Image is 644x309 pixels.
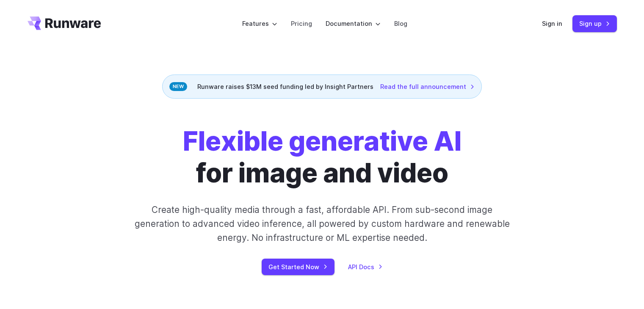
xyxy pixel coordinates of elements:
h1: for image and video [183,126,462,189]
a: Get Started Now [262,259,334,275]
a: Blog [394,19,407,28]
a: Sign up [572,15,617,32]
a: Read the full announcement [380,82,475,91]
p: Create high-quality media through a fast, affordable API. From sub-second image generation to adv... [133,203,511,245]
a: Go to / [28,17,101,30]
label: Features [242,19,277,28]
label: Documentation [326,19,381,28]
a: API Docs [348,262,383,272]
a: Sign in [542,19,562,28]
div: Runware raises $13M seed funding led by Insight Partners [162,74,482,99]
strong: Flexible generative AI [183,125,462,157]
a: Pricing [291,19,312,28]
